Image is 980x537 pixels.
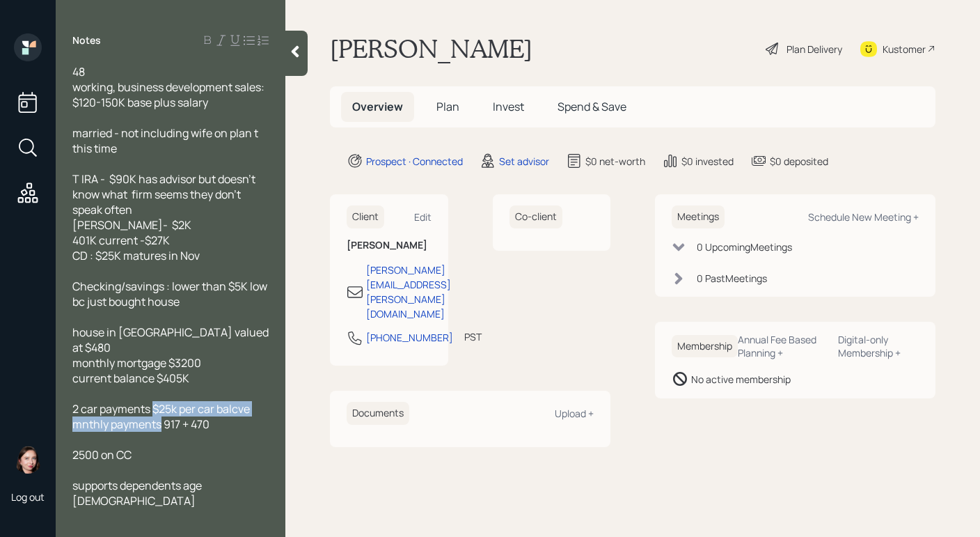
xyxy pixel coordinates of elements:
div: Log out [11,490,45,504]
h6: Client [347,205,384,228]
span: 48 [72,64,85,79]
h6: Documents [347,402,409,425]
span: Plan [436,99,459,114]
span: T IRA - $90K has advisor but doesn't know what firm seems they don't speak often [72,171,258,217]
span: supports dependents age [DEMOGRAPHIC_DATA] [72,478,204,508]
span: [PERSON_NAME]- $2K [72,217,191,233]
span: 2500 on CC [72,447,132,462]
div: Annual Fee Based Planning + [738,333,827,359]
span: working, business development sales: $120-150K base plus salary [72,79,267,110]
div: $0 net-worth [585,154,645,169]
div: [PHONE_NUMBER] [366,330,453,345]
span: 401K current -$27K [72,233,170,248]
div: Edit [414,210,432,224]
h6: Co-client [509,205,562,228]
h1: [PERSON_NAME] [330,33,532,64]
div: PST [464,329,482,344]
span: house in [GEOGRAPHIC_DATA] valued at $480 [72,325,271,355]
span: mnthly payments 917 + 470 [72,417,210,432]
div: 0 Past Meeting s [697,271,767,286]
span: married - not including wife on plan t this time [72,125,260,156]
div: No active membership [691,372,791,387]
label: Notes [72,33,101,47]
span: monthly mortgage $3200 [72,355,201,371]
img: aleksandra-headshot.png [14,446,42,474]
span: current balance $405K [72,371,189,386]
div: $0 deposited [770,154,828,169]
div: Schedule New Meeting + [808,210,919,224]
div: Plan Delivery [787,42,842,56]
h6: Membership [672,335,738,358]
span: Invest [493,99,524,114]
div: Upload + [555,407,594,420]
div: Digital-only Membership + [838,333,919,359]
span: Spend & Save [558,99,626,114]
div: $0 invested [681,154,734,169]
div: Prospect · Connected [366,154,463,169]
span: 2 car payments $25k per car balcve [72,401,250,417]
div: [PERSON_NAME][EMAIL_ADDRESS][PERSON_NAME][DOMAIN_NAME] [366,263,451,321]
span: Checking/savings : lower than $5K low bc just bought house [72,279,269,309]
h6: [PERSON_NAME] [347,240,432,251]
div: Set advisor [499,154,549,169]
span: CD : $25K matures in Nov [72,248,200,263]
div: Kustomer [883,42,926,56]
h6: Meetings [672,205,725,228]
span: Overview [352,99,403,114]
div: 0 Upcoming Meeting s [697,240,792,254]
